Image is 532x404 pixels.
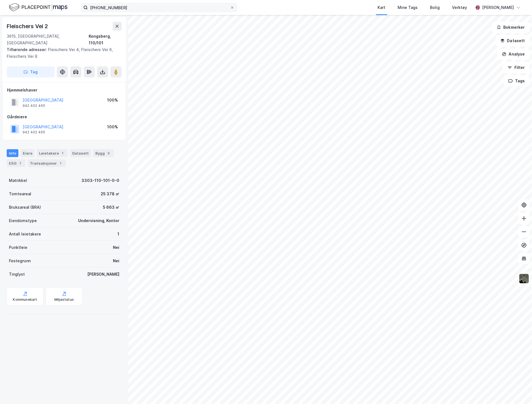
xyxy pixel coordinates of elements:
[58,160,64,166] div: 1
[117,231,119,237] div: 1
[81,177,119,184] div: 3303-110-101-0-0
[54,298,74,302] div: Miljøstatus
[503,62,530,73] button: Filter
[496,35,530,46] button: Datasett
[89,33,122,46] div: Kongsberg, 110/101
[87,271,119,278] div: [PERSON_NAME]
[504,75,530,86] button: Tags
[113,244,119,251] div: Nei
[7,47,48,52] span: Tilhørende adresser:
[9,258,31,264] div: Festegrunn
[101,191,119,197] div: 25 378 ㎡
[7,149,18,157] div: Info
[9,271,25,278] div: Tinglyst
[7,87,121,93] div: Hjemmelshaver
[492,22,530,33] button: Bokmerker
[106,150,112,156] div: 3
[9,204,41,211] div: Bruksareal (BRA)
[13,298,37,302] div: Kommunekart
[378,4,386,11] div: Kart
[7,159,25,167] div: ESG
[504,377,532,404] div: Kontrollprogram for chat
[9,244,27,251] div: Punktleie
[37,149,68,157] div: Leietakere
[18,160,23,166] div: 1
[7,66,55,78] button: Tag
[398,4,418,11] div: Mine Tags
[78,217,119,224] div: Undervisning, Kontor
[9,191,31,197] div: Tomteareal
[519,273,529,284] img: 9k=
[93,149,114,157] div: Bygg
[60,150,66,156] div: 1
[9,231,41,237] div: Antall leietakere
[9,177,27,184] div: Matrikkel
[9,217,37,224] div: Eiendomstype
[107,97,118,104] div: 100%
[482,4,514,11] div: [PERSON_NAME]
[430,4,440,11] div: Bolig
[21,149,35,157] div: Eiere
[7,33,89,46] div: 3615, [GEOGRAPHIC_DATA], [GEOGRAPHIC_DATA]
[113,258,119,264] div: Nei
[452,4,467,11] div: Verktøy
[7,114,121,120] div: Gårdeiere
[103,204,119,211] div: 5 663 ㎡
[23,130,45,134] div: 942 402 465
[23,104,45,108] div: 942 402 465
[504,377,532,404] iframe: Chat Widget
[9,3,67,12] img: logo.f888ab2527a4732fd821a326f86c7f29.svg
[70,149,91,157] div: Datasett
[88,3,230,12] input: Søk på adresse, matrikkel, gårdeiere, leietakere eller personer
[497,49,530,60] button: Analyse
[28,159,66,167] div: Transaksjoner
[7,46,117,60] div: Fleischers Vei 4, Fleischers Vei 6, Fleischers Vei 8
[7,22,49,31] div: Fleischers Vei 2
[107,124,118,130] div: 100%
